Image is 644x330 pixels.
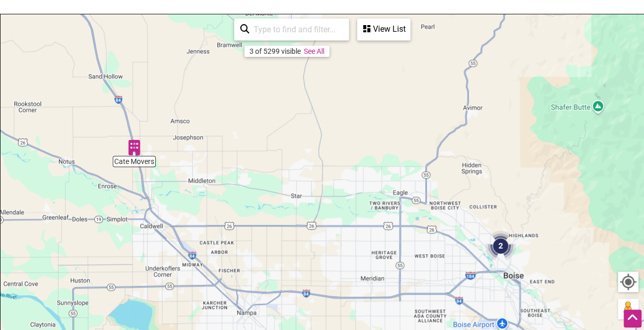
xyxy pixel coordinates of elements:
[618,272,638,292] button: Your Location
[250,47,301,55] div: 3 of 5299 visible
[624,310,641,327] div: Scroll Back to Top
[122,136,146,159] div: Cate Movers
[250,19,343,39] input: Type to find and filter...
[481,226,520,265] div: 2
[304,47,324,55] a: See All
[234,18,349,40] div: Type to search and filter
[618,299,638,319] button: Drag Pegman onto the map to open Street View
[357,18,410,40] div: See a list of the visible businesses
[358,19,409,39] div: View List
